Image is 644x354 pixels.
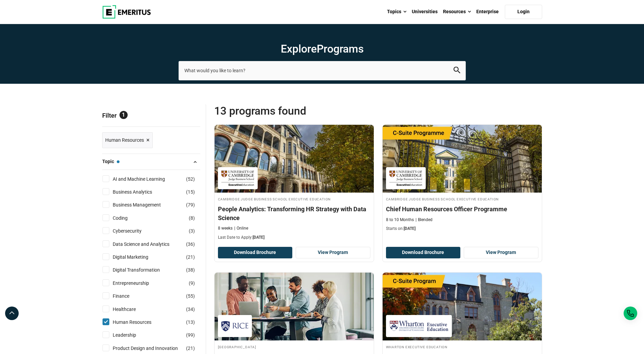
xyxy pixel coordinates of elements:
button: search [454,67,460,75]
h4: Chief Human Resources Officer Programme [386,205,538,213]
a: Human Resources × [102,132,153,148]
p: 8 weeks [218,225,233,231]
span: × [146,135,150,145]
img: Chief Human Resources Officer (CHRO) Program | Online Human Resources Course [383,273,542,340]
span: Human Resources [105,136,144,144]
span: 3 [190,228,193,234]
a: Business Analytics [113,188,166,196]
span: 9 [190,280,193,286]
a: search [454,68,460,75]
span: ( ) [189,279,195,287]
a: Data Science and Analytics [113,240,183,248]
p: Online [234,225,248,231]
span: 1 [119,111,128,119]
span: 99 [188,332,193,338]
span: ( ) [186,266,195,274]
span: Topic [102,158,119,165]
span: ( ) [186,201,195,209]
a: View Program [296,247,370,258]
span: 52 [188,176,193,182]
span: 13 [188,319,193,325]
button: Topic [102,157,200,167]
a: Digital Marketing [113,253,162,261]
span: 34 [188,307,193,312]
span: ( ) [186,318,195,326]
span: ( ) [186,240,195,248]
img: Rice University [221,318,249,334]
h1: Explore [179,42,466,56]
a: Human Resources [113,318,165,326]
a: AI and Machine Learning [113,175,179,183]
span: ( ) [186,253,195,261]
p: Starts on: [386,226,538,232]
span: [DATE] [404,226,416,231]
img: Cambridge Judge Business School Executive Education [221,171,254,186]
span: ( ) [189,227,195,235]
p: 8 to 10 Months [386,217,414,223]
img: Wharton Executive Education [389,318,448,334]
a: View Program [464,247,538,258]
span: 79 [188,202,193,208]
a: Coding [113,214,141,222]
h4: Cambridge Judge Business School Executive Education [386,196,538,202]
h4: [GEOGRAPHIC_DATA] [218,344,370,350]
a: Login [505,5,542,19]
button: Download Brochure [218,247,293,258]
p: Filter [102,104,200,126]
a: Product Design and Innovation [113,345,191,352]
span: 36 [188,241,193,247]
span: ( ) [186,331,195,339]
img: Professional Certificate in Human Resources Management | Online Human Resources Course [215,273,374,340]
p: Last Date to Apply: [218,235,370,240]
span: ( ) [186,175,195,183]
span: 15 [188,189,193,195]
img: People Analytics: Transforming HR Strategy with Data Science | Online Data Science and Analytics ... [215,125,374,193]
a: Data Science and Analytics Course by Cambridge Judge Business School Executive Education - Septem... [215,125,374,244]
a: Leadership [113,331,150,339]
h4: Cambridge Judge Business School Executive Education [218,196,370,202]
a: Business Management [113,201,174,209]
span: ( ) [186,292,195,300]
span: ( ) [189,214,195,222]
p: Blended [416,217,433,223]
span: ( ) [186,306,195,313]
span: ( ) [186,345,195,352]
a: Finance [113,292,143,300]
span: [DATE] [253,235,264,240]
span: 21 [188,346,193,351]
img: Cambridge Judge Business School Executive Education [389,171,422,186]
a: Reset all [179,112,200,121]
span: ( ) [186,188,195,196]
h4: People Analytics: Transforming HR Strategy with Data Science [218,205,370,222]
input: search-page [179,61,466,80]
h4: Wharton Executive Education [386,344,538,350]
button: Download Brochure [386,247,461,258]
a: Digital Transformation [113,266,173,274]
a: Healthcare [113,306,149,313]
span: 38 [188,267,193,273]
span: 13 Programs found [214,104,378,118]
span: 8 [190,215,193,221]
a: Entrepreneurship [113,279,163,287]
a: Cybersecurity [113,227,155,235]
span: 21 [188,254,193,260]
span: 55 [188,293,193,299]
span: Programs [317,42,364,55]
a: Product Design and Innovation Course by Cambridge Judge Business School Executive Education - Sep... [383,125,542,235]
img: Chief Human Resources Officer Programme | Online Product Design and Innovation Course [383,125,542,193]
